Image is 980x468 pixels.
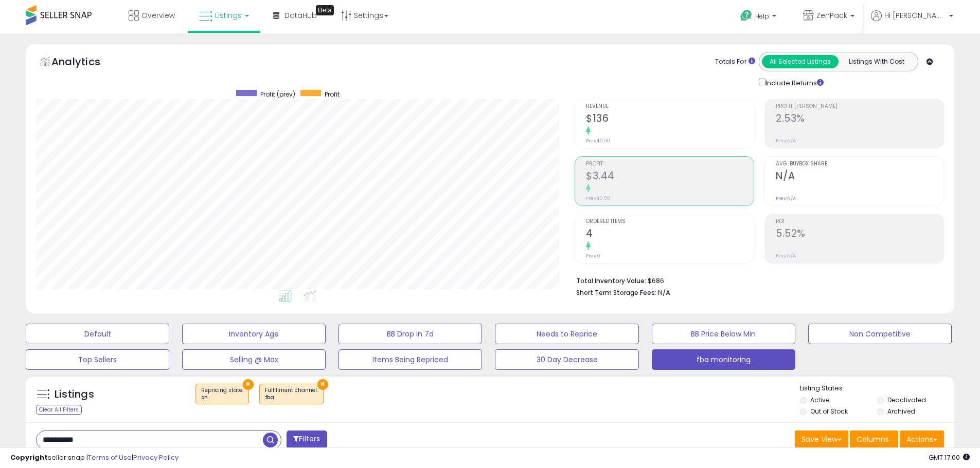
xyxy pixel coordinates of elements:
[133,453,179,462] a: Privacy Policy
[751,77,836,88] div: Include Returns
[652,349,795,370] button: fba monitoring
[284,10,317,21] span: DataHub
[776,170,943,184] h2: N/A
[810,407,848,416] label: Out of Stock
[576,276,646,285] b: Total Inventory Value:
[55,387,94,402] h5: Listings
[495,349,638,370] button: 30 Day Decrease
[776,104,943,109] span: Profit [PERSON_NAME]
[884,10,946,21] span: Hi [PERSON_NAME]
[776,253,796,259] small: Prev: N/A
[755,12,769,21] span: Help
[265,386,318,402] span: Fulfillment channel :
[586,161,754,167] span: Profit
[182,349,326,370] button: Selling @ Max
[338,349,482,370] button: Items Being Repriced
[658,288,670,297] span: N/A
[808,324,952,344] button: Non Competitive
[586,253,600,259] small: Prev: 0
[900,430,944,448] button: Actions
[887,396,926,404] label: Deactivated
[776,161,943,167] span: Avg. Buybox Share
[652,324,795,344] button: BB Price Below Min
[776,219,943,224] span: ROI
[838,55,915,68] button: Listings With Cost
[495,324,638,344] button: Needs to Reprice
[586,228,754,241] h2: 4
[776,138,796,144] small: Prev: N/A
[929,453,970,462] span: 2025-09-9 17:00 GMT
[141,10,175,21] span: Overview
[325,90,340,99] span: Profit
[586,170,754,184] h2: $3.44
[201,386,243,402] span: Repricing state :
[816,10,847,21] span: ZenPack
[795,430,848,448] button: Save View
[850,430,898,448] button: Columns
[586,104,754,109] span: Revenue
[715,57,755,67] div: Totals For
[586,113,754,126] h2: $136
[26,349,169,370] button: Top Sellers
[260,90,295,99] span: Profit (prev)
[810,396,829,404] label: Active
[871,10,953,33] a: Hi [PERSON_NAME]
[586,219,754,224] span: Ordered Items
[776,195,796,201] small: Prev: N/A
[857,434,889,444] span: Columns
[740,9,753,22] i: Get Help
[800,384,954,394] p: Listing States:
[36,405,82,415] div: Clear All Filters
[586,195,610,201] small: Prev: $0.00
[776,228,943,241] h2: 5.52%
[201,394,243,401] div: on
[26,324,169,344] button: Default
[887,407,915,416] label: Archived
[316,5,334,15] div: Tooltip anchor
[576,288,656,297] b: Short Term Storage Fees:
[51,54,120,71] h5: Analytics
[215,10,242,21] span: Listings
[586,138,610,144] small: Prev: $0.00
[576,274,936,286] li: $686
[287,430,327,448] button: Filters
[732,2,787,33] a: Help
[10,453,179,463] div: seller snap | |
[182,324,326,344] button: Inventory Age
[338,324,482,344] button: BB Drop in 7d
[88,453,132,462] a: Terms of Use
[776,113,943,126] h2: 2.53%
[243,379,254,390] button: ×
[265,394,318,401] div: fba
[317,379,328,390] button: ×
[10,453,48,462] strong: Copyright
[762,55,839,68] button: All Selected Listings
